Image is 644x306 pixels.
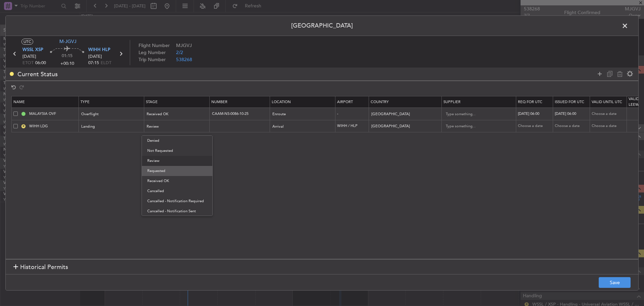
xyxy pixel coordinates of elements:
span: Cancelled - Notification Sent [147,206,207,216]
span: Review [147,156,207,166]
span: Cancelled [147,186,207,196]
span: Not Requested [147,146,207,156]
span: Cancelled - Notification Required [147,196,207,206]
span: Requested [147,166,207,176]
span: Received OK [147,176,207,186]
span: Denied [147,136,207,146]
